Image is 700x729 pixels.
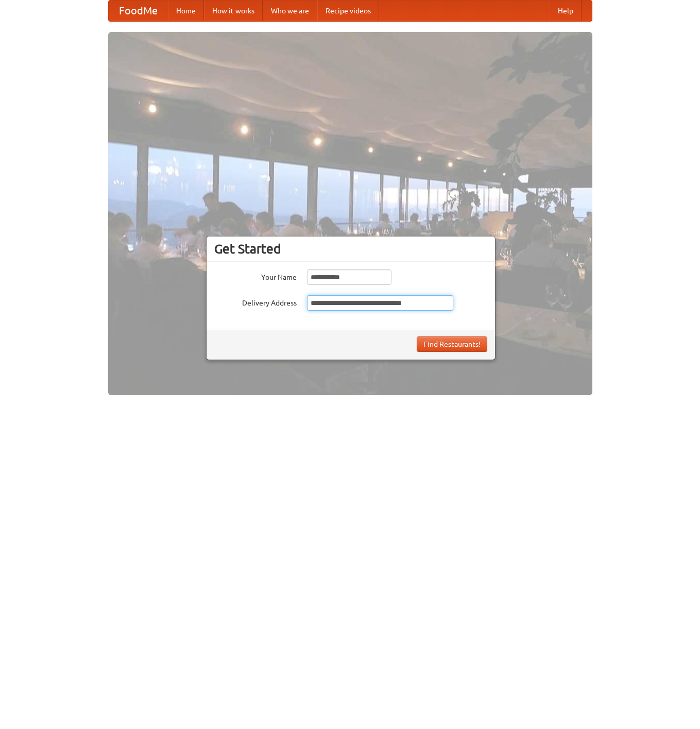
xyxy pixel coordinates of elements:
label: Delivery Address [214,295,297,308]
a: FoodMe [109,1,168,21]
h3: Get Started [214,241,487,257]
a: Who we are [263,1,317,21]
button: Find Restaurants! [417,336,487,352]
a: Help [550,1,582,21]
label: Your Name [214,269,297,282]
a: Recipe videos [317,1,379,21]
a: Home [168,1,204,21]
a: How it works [204,1,263,21]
